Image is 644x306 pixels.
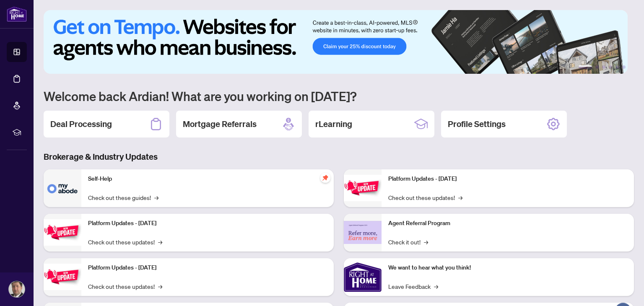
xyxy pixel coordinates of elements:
img: We want to hear what you think! [344,258,382,296]
img: Platform Updates - September 16, 2025 [44,219,81,246]
img: Slide 0 [44,10,628,74]
h2: Mortgage Referrals [183,118,257,130]
img: Profile Icon [9,281,25,297]
p: Self-Help [88,174,327,184]
button: 3 [602,65,605,69]
a: Leave Feedback→ [388,282,438,291]
p: We want to hear what you think! [388,263,627,272]
img: Agent Referral Program [344,221,382,244]
h2: Deal Processing [50,118,112,130]
img: Platform Updates - July 21, 2025 [44,264,81,290]
p: Platform Updates - [DATE] [88,263,327,272]
button: 5 [615,65,619,69]
span: → [154,193,158,202]
p: Platform Updates - [DATE] [88,219,327,228]
button: 4 [609,65,612,69]
button: Open asap [610,277,636,302]
a: Check out these updates!→ [388,193,462,202]
a: Check out these updates!→ [88,282,162,291]
h1: Welcome back Ardian! What are you working on [DATE]? [44,88,634,104]
button: 2 [595,65,599,69]
button: 1 [579,65,592,69]
img: logo [7,6,27,22]
a: Check out these updates!→ [88,237,162,246]
span: → [158,237,162,246]
h3: Brokerage & Industry Updates [44,151,634,163]
img: Self-Help [44,169,81,207]
h2: Profile Settings [448,118,506,130]
p: Platform Updates - [DATE] [388,174,627,184]
span: pushpin [320,173,330,183]
span: → [458,193,462,202]
span: → [424,237,428,246]
a: Check it out!→ [388,237,428,246]
h2: rLearning [315,118,352,130]
a: Check out these guides!→ [88,193,158,202]
p: Agent Referral Program [388,219,627,228]
span: → [158,282,162,291]
button: 6 [622,65,626,69]
span: → [434,282,438,291]
img: Platform Updates - June 23, 2025 [344,175,382,201]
